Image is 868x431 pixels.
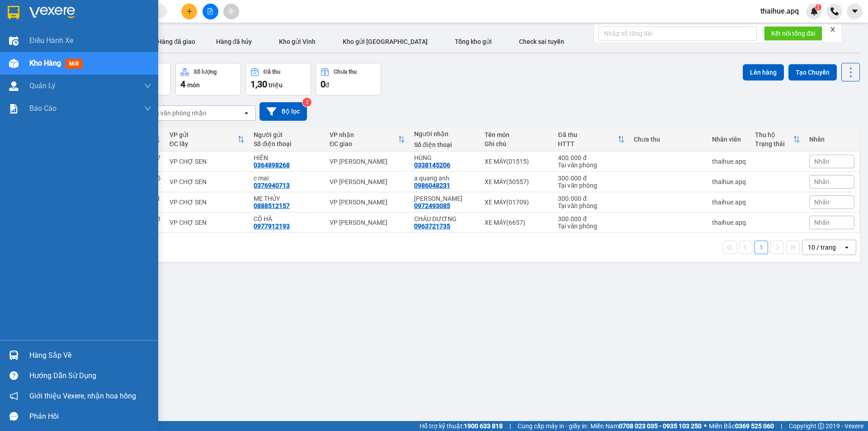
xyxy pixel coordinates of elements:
button: Đã thu1,30 triệu [245,63,311,95]
div: VP [PERSON_NAME] [330,199,405,206]
div: Số lượng [193,69,217,75]
span: triệu [269,81,283,89]
div: XE MÁY(01515) [485,158,549,165]
div: 0376940713 [254,182,290,189]
strong: 1900 633 818 [464,422,503,430]
span: Kho gửi [GEOGRAPHIC_DATA] [343,38,428,45]
div: VP CHỢ SEN [170,178,245,185]
div: Nhãn [809,136,854,143]
div: Người nhận [414,130,476,137]
button: aim [223,4,239,19]
span: file-add [207,8,213,14]
img: solution-icon [9,104,19,114]
div: Số điện thoại [254,140,321,147]
div: Chọn văn phòng nhận [144,109,207,118]
svg: open [243,109,250,117]
div: VP [PERSON_NAME] [330,158,405,165]
div: VP [PERSON_NAME] [330,219,405,226]
th: Toggle SortBy [165,128,250,152]
span: aim [228,8,234,14]
div: a quang anh [414,175,476,182]
button: 1 [755,241,768,254]
button: Kết nối tổng đài [764,26,822,41]
span: Nhãn [814,158,830,165]
span: Miền Bắc [709,421,774,431]
div: Tại văn phòng [558,223,625,230]
span: thaihue.apq [753,5,806,17]
img: phone-icon [830,7,839,15]
span: copyright [818,423,824,429]
div: CÔ HÀ [254,215,321,223]
span: Miền Nam [590,421,702,431]
div: thaihue.apq [712,158,746,165]
img: logo-vxr [8,6,19,19]
span: Tổng kho gửi [455,38,492,45]
span: Nhãn [814,178,830,185]
sup: 2 [302,98,311,107]
span: plus [186,8,193,14]
div: Đã thu [558,131,618,138]
div: HIÊN [254,154,321,161]
div: VP CHỢ SEN [170,199,245,206]
div: thaihue.apq [712,199,746,206]
th: Toggle SortBy [553,128,629,152]
div: 0977912193 [254,223,290,230]
div: 10 / trang [808,243,836,252]
div: VP nhận [330,131,398,138]
button: Tạo Chuyến [788,64,837,81]
div: Phản hồi [29,410,151,423]
img: icon-new-feature [810,7,818,15]
img: warehouse-icon [9,59,19,68]
button: Chưa thu0đ [316,63,381,95]
span: notification [9,392,18,400]
div: Tại văn phòng [558,161,625,169]
span: ⚪️ [704,424,707,428]
div: Hướng dẫn sử dụng [29,369,151,383]
div: 300.000 đ [558,175,625,182]
div: MỸ DUYÊN [414,195,476,202]
div: Ghi chú [485,140,549,147]
span: Nhãn [814,199,830,206]
span: | [509,421,511,431]
span: món [187,81,200,89]
img: warehouse-icon [9,350,19,360]
span: Check sai tuyến [519,38,564,45]
button: file-add [203,4,218,19]
button: plus [181,4,197,19]
div: Số điện thoại [414,141,476,148]
span: Cung cấp máy in - giấy in: [518,421,588,431]
span: Kho hàng [29,59,61,67]
div: VP CHỢ SEN [170,219,245,226]
div: Đã thu [264,69,280,75]
span: 3 [816,4,820,10]
div: Trạng thái [755,140,793,147]
button: caret-down [847,4,863,19]
img: warehouse-icon [9,36,19,46]
div: Tại văn phòng [558,202,625,209]
div: c mai [254,175,321,182]
button: Lên hàng [743,64,784,81]
span: close [830,26,836,33]
span: 1,30 [250,79,267,90]
div: XE MÁY(01709) [485,199,549,206]
div: Chưa thu [334,69,357,75]
div: HÙNG [414,154,476,161]
span: question-circle [9,371,18,380]
div: 400.000 đ [558,154,625,161]
div: Hàng sắp về [29,349,151,362]
span: down [144,82,151,90]
span: down [144,105,151,112]
div: 300.000 đ [558,215,625,223]
div: thaihue.apq [712,219,746,226]
div: 0338145206 [414,161,450,169]
span: Kết nối tổng đài [771,28,815,38]
div: 300.000 đ [558,195,625,202]
sup: 3 [815,4,821,10]
div: XE MÁY(50557) [485,178,549,185]
div: VP [PERSON_NAME] [330,178,405,185]
div: XE MÁY(6657) [485,219,549,226]
div: MẸ THỦY [254,195,321,202]
div: Thu hộ [755,131,793,138]
div: Tên món [485,131,549,138]
div: 0364898268 [254,161,290,169]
